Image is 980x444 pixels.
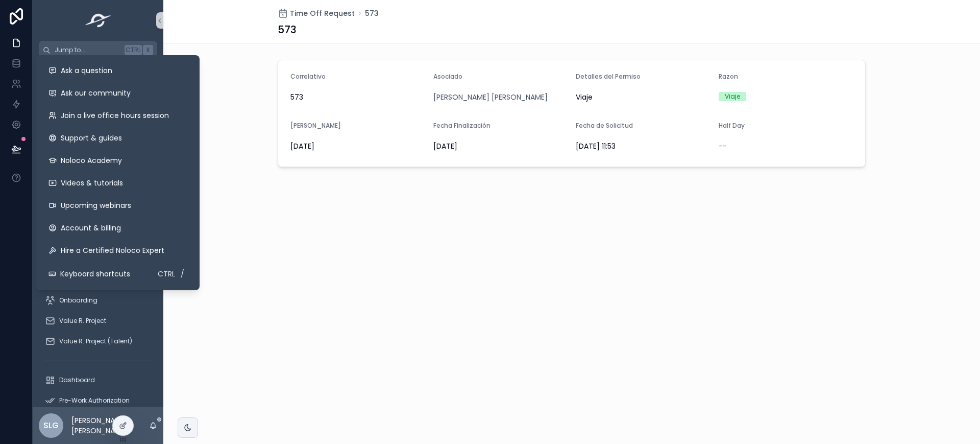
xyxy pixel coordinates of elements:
img: App logo [82,12,114,29]
span: Half Day [719,121,745,130]
span: / [178,270,186,278]
span: Ask a question [61,65,112,76]
span: [PERSON_NAME] [290,121,341,130]
span: Onboarding [59,296,97,305]
span: Fecha de Solicitud [576,121,633,130]
a: Time Off Request [278,8,355,18]
div: scrollable content [33,59,163,407]
a: Account & billing [40,217,195,239]
p: [PERSON_NAME] [PERSON_NAME] [71,415,149,436]
button: Jump to...CtrlK [39,41,157,59]
span: Hire a Certified Noloco Expert [61,245,164,255]
span: -- [719,141,727,151]
span: Account & billing [61,223,121,233]
span: Ctrl [157,268,176,280]
span: [DATE] [433,141,568,151]
span: Ask our community [61,88,131,98]
a: Pre-Work Authorization [39,391,157,410]
div: Viaje [725,92,740,101]
span: Ctrl [125,45,142,55]
a: 573 [365,8,379,18]
span: Videos & tutorials [61,178,123,188]
span: Join a live office hours session [61,110,169,121]
span: K [144,46,152,54]
span: Razon [719,72,738,81]
span: Pre-Work Authorization [59,396,130,405]
span: Correlativo [290,72,326,81]
span: Support & guides [61,133,122,143]
a: Dashboard [39,371,157,389]
a: [PERSON_NAME] [PERSON_NAME] [433,92,548,102]
a: Onboarding [39,291,157,310]
button: Ask a question [40,59,195,82]
span: [DATE] [290,141,425,151]
span: [DATE] 11:53 [576,141,710,151]
span: Asociado [433,72,462,81]
span: Jump to... [55,46,120,54]
button: Hire a Certified Noloco Expert [40,239,195,262]
a: Value R. Project (Talent) [39,332,157,350]
a: Noloco Academy [40,149,195,172]
span: Detalles del Permiso [576,72,641,81]
a: Support & guides [40,127,195,149]
span: Time Off Request [290,8,355,18]
span: Value R. Project (Talent) [59,337,132,345]
span: Fecha Finalización [433,121,491,130]
span: Viaje [576,92,710,102]
span: Keyboard shortcuts [60,269,130,279]
span: SLG [43,419,59,432]
a: Upcoming webinars [40,194,195,217]
button: Keyboard shortcutsCtrl/ [40,262,195,286]
h1: 573 [278,22,297,37]
span: Dashboard [59,376,95,384]
span: Upcoming webinars [61,200,131,211]
a: Value R. Project [39,312,157,330]
span: Value R. Project [59,317,106,325]
span: 573 [290,92,425,102]
a: Videos & tutorials [40,172,195,194]
span: Noloco Academy [61,155,122,166]
a: Join a live office hours session [40,104,195,127]
a: Ask our community [40,82,195,104]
